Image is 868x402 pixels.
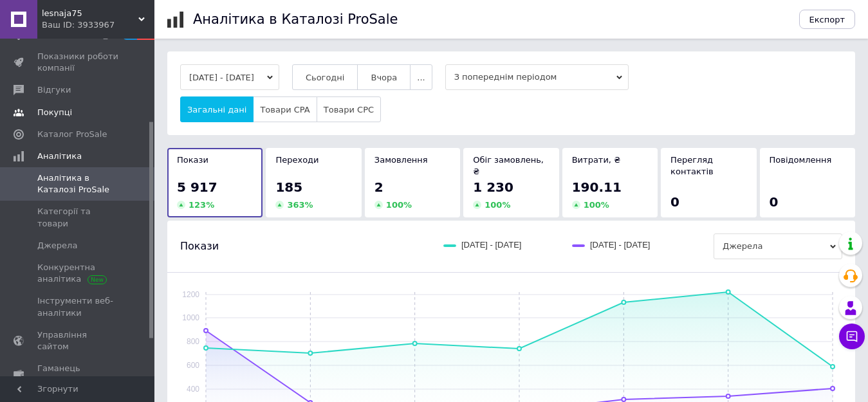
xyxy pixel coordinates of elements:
span: Відгуки [37,84,71,96]
span: Покупці [37,107,72,118]
button: Вчора [357,64,411,90]
button: Сьогодні [292,64,358,90]
h1: Аналітика в Каталозі ProSale [193,12,398,27]
span: Джерела [714,233,842,259]
span: 5 917 [177,179,217,195]
button: [DATE] - [DATE] [180,64,279,90]
span: Переходи [275,155,319,165]
span: Сьогодні [306,73,345,82]
span: Каталог ProSale [37,129,107,140]
button: Експорт [799,10,856,29]
span: 363 % [287,200,313,210]
span: 100 % [386,200,412,210]
button: ... [410,64,432,90]
span: З попереднім періодом [445,64,629,90]
span: Витрати, ₴ [572,155,621,165]
span: 0 [770,194,779,210]
text: 800 [187,337,199,346]
span: lesnaja75 [42,8,138,19]
span: Вчора [371,73,397,82]
span: Замовлення [374,155,428,165]
span: Обіг замовлень, ₴ [473,155,544,176]
button: Чат з покупцем [839,324,865,349]
button: Товари CPC [317,96,381,122]
span: Показники роботи компанії [37,51,119,74]
span: Категорії та товари [37,206,119,229]
button: Товари CPA [253,96,317,122]
span: 185 [275,179,302,195]
button: Загальні дані [180,96,254,122]
span: 190.11 [572,179,622,195]
span: Покази [180,239,219,253]
text: 600 [187,361,199,370]
span: Повідомлення [770,155,832,165]
span: Загальні дані [187,105,246,114]
text: 1000 [182,313,199,322]
span: Інструменти веб-аналітики [37,295,119,318]
span: Джерела [37,240,77,251]
span: 1 230 [473,179,513,195]
span: 123 % [189,200,214,210]
span: ... [417,73,425,82]
span: 2 [374,179,383,195]
span: Гаманець компанії [37,363,119,386]
span: 0 [670,194,679,210]
div: Ваш ID: 3933967 [42,19,154,31]
text: 1200 [182,290,199,299]
text: 400 [187,385,199,394]
span: Аналітика [37,151,82,162]
span: Товари CPA [260,105,309,114]
span: Управління сайтом [37,329,119,352]
span: Конкурентна аналітика [37,262,119,285]
span: 100 % [485,200,510,210]
span: Перегляд контактів [670,155,714,176]
span: Товари CPC [324,105,374,114]
span: Експорт [809,15,845,24]
span: Аналітика в Каталозі ProSale [37,172,119,196]
span: 100 % [584,200,609,210]
span: Покази [177,155,208,165]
